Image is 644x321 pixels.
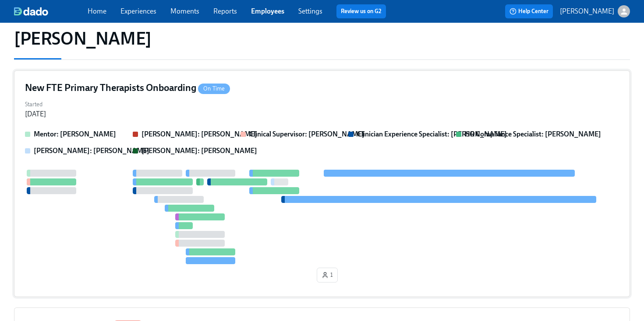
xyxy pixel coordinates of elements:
[14,28,152,49] h1: [PERSON_NAME]
[298,7,322,15] a: Settings
[120,7,156,15] a: Experiences
[142,147,257,155] strong: [PERSON_NAME]: [PERSON_NAME]
[14,7,88,16] a: dado
[14,7,48,16] img: dado
[341,7,382,16] a: Review us on G2
[25,81,230,94] h4: New FTE Primary Therapists Onboarding
[505,4,553,18] button: Help Center
[34,147,149,155] strong: [PERSON_NAME]: [PERSON_NAME]
[465,130,601,138] strong: HR Compliance Specialist: [PERSON_NAME]
[34,130,116,138] strong: Mentor: [PERSON_NAME]
[142,130,257,138] strong: [PERSON_NAME]: [PERSON_NAME]
[560,7,614,16] p: [PERSON_NAME]
[198,85,230,92] span: On Time
[510,7,548,16] span: Help Center
[322,271,333,279] span: 1
[560,5,630,17] button: [PERSON_NAME]
[249,130,364,138] strong: Clinical Supervisor: [PERSON_NAME]
[357,130,507,138] strong: Clinician Experience Specialist: [PERSON_NAME]
[25,109,46,119] div: [DATE]
[25,100,46,109] label: Started
[336,4,386,18] button: Review us on G2
[170,7,199,15] a: Moments
[213,7,237,15] a: Reports
[317,268,338,283] button: 1
[251,7,284,15] a: Employees
[88,7,106,15] a: Home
